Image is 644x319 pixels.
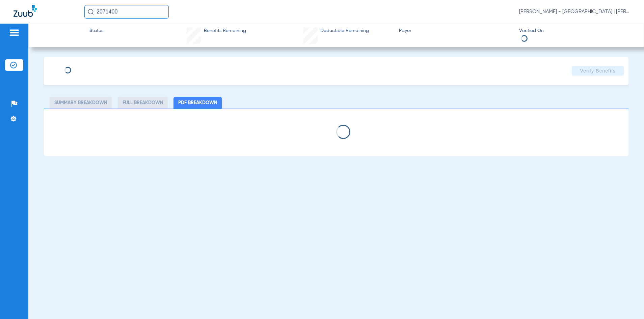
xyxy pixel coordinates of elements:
span: Deductible Remaining [320,27,369,34]
span: Payer [399,27,513,34]
input: Search for patients [84,5,169,19]
li: PDF Breakdown [173,97,222,109]
img: Zuub Logo [14,5,37,17]
span: Status [89,27,103,34]
li: Summary Breakdown [50,97,112,109]
iframe: Chat Widget [610,287,644,319]
li: Full Breakdown [118,97,168,109]
span: Benefits Remaining [204,27,246,34]
span: Verified On [519,27,633,34]
img: hamburger-icon [9,29,20,37]
img: Search Icon [88,9,94,15]
span: [PERSON_NAME] - [GEOGRAPHIC_DATA] | [PERSON_NAME] [519,8,630,15]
